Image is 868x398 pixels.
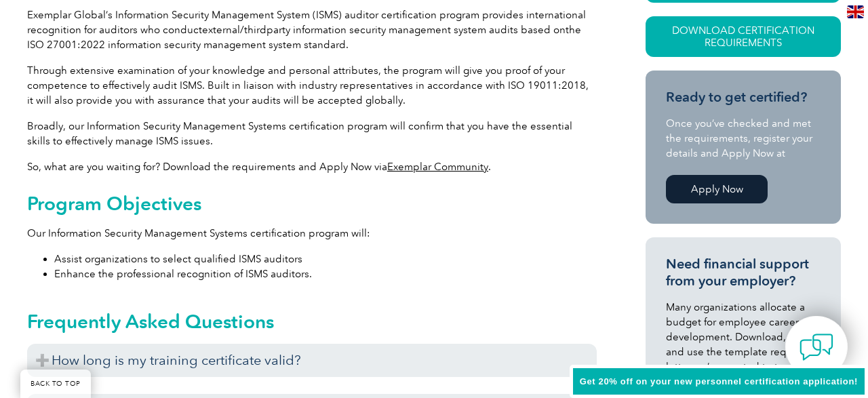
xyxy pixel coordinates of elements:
[666,89,821,106] h3: Ready to get certified?
[27,63,597,108] p: Through extensive examination of your knowledge and personal attributes, the program will give yo...
[387,161,488,173] a: Exemplar Community
[800,330,833,364] img: contact-chat.png
[54,266,597,281] li: Enhance the professional recognition of ISMS auditors.
[202,24,267,36] span: external/third
[27,119,597,148] p: Broadly, our Information Security Management Systems certification program will confirm that you ...
[646,16,841,57] a: Download Certification Requirements
[580,376,858,386] span: Get 20% off on your new personnel certification application!
[267,24,566,36] span: party information security management system audits based on
[666,256,821,290] h3: Need financial support from your employer?
[27,193,597,214] h2: Program Objectives
[27,226,597,241] p: Our Information Security Management Systems certification program will:
[54,252,597,266] li: Assist organizations to select qualified ISMS auditors
[847,5,864,18] img: en
[27,7,597,52] p: Exemplar Global’s Information Security Management System (ISMS) auditor certification program pro...
[27,344,597,377] h3: How long is my training certificate valid?
[666,175,768,203] a: Apply Now
[666,300,821,389] p: Many organizations allocate a budget for employee career development. Download, modify and use th...
[20,370,91,398] a: BACK TO TOP
[27,159,597,174] p: So, what are you waiting for? Download the requirements and Apply Now via .
[666,116,821,161] p: Once you’ve checked and met the requirements, register your details and Apply Now at
[27,311,597,332] h2: Frequently Asked Questions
